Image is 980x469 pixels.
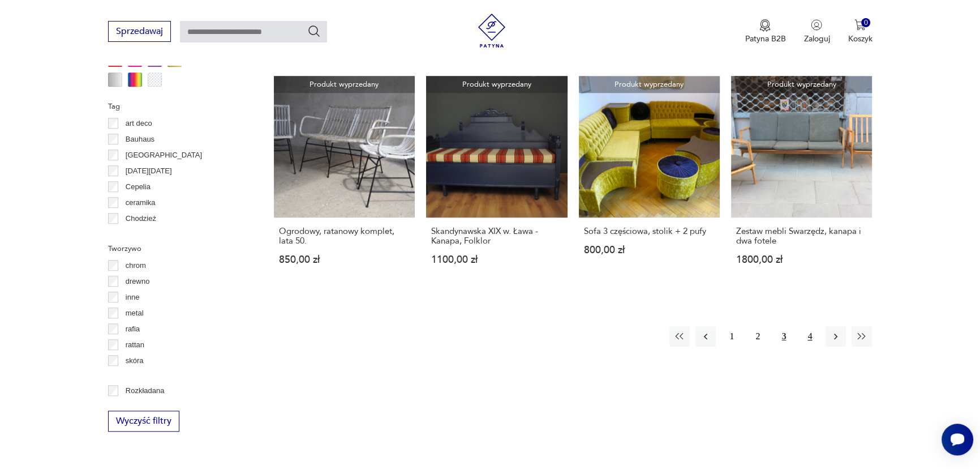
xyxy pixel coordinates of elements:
a: Sprzedawaj [108,28,171,36]
p: rattan [126,339,144,351]
p: Rozkładana [126,385,165,397]
p: ceramika [126,197,156,209]
a: Produkt wyprzedanySofa 3 częściowa, stolik + 2 pufySofa 3 częściowa, stolik + 2 pufy800,00 zł [579,76,720,287]
p: [DATE][DATE] [126,165,172,177]
p: Tworzywo [108,242,247,255]
p: chrom [126,259,146,272]
button: Zaloguj [803,19,829,44]
p: Bauhaus [126,133,154,146]
img: Ikonka użytkownika [811,19,822,31]
p: drewno [126,275,150,288]
h3: Skandynawska XIX w. Ława - Kanapa, Folklor [431,227,562,246]
p: Zaloguj [803,33,829,44]
p: [GEOGRAPHIC_DATA] [126,149,202,161]
button: 2 [747,326,768,347]
p: skóra [126,355,144,367]
p: inne [126,291,140,304]
button: 0Koszyk [848,19,872,44]
h3: Ogrodowy, ratanowy komplet, lata 50. [279,227,410,246]
h3: Zestaw mebli Swarzędz, kanapa i dwa fotele [736,227,867,246]
button: Patyna B2B [745,19,785,44]
p: Patyna B2B [745,33,785,44]
a: Produkt wyprzedanySkandynawska XIX w. Ława - Kanapa, FolklorSkandynawska XIX w. Ława - Kanapa, Fo... [426,76,568,287]
a: Produkt wyprzedanyZestaw mebli Swarzędz, kanapa i dwa foteleZestaw mebli Swarzędz, kanapa i dwa f... [731,76,872,287]
p: Koszyk [848,33,872,44]
img: Ikona koszyka [854,19,866,31]
button: 1 [721,326,742,347]
p: 800,00 zł [584,245,715,255]
p: art deco [126,117,152,130]
p: 1800,00 zł [736,255,867,265]
p: tkanina [126,370,149,383]
p: Chodzież [126,212,156,225]
p: 1100,00 zł [431,255,562,265]
button: 4 [800,326,820,347]
iframe: Smartsupp widget button [942,424,973,455]
button: Szukaj [307,24,321,38]
button: 3 [773,326,794,347]
button: Wyczyść filtry [108,411,179,432]
p: rafia [126,323,140,335]
p: 850,00 zł [279,255,410,265]
p: Tag [108,100,247,113]
img: Patyna - sklep z meblami i dekoracjami vintage [475,14,509,48]
p: metal [126,307,144,319]
button: Sprzedawaj [108,21,171,42]
img: Ikona medalu [759,19,771,32]
p: Cepelia [126,181,151,193]
a: Produkt wyprzedanyOgrodowy, ratanowy komplet, lata 50.Ogrodowy, ratanowy komplet, lata 50.850,00 zł [274,76,415,287]
p: Ćmielów [126,228,154,241]
h3: Sofa 3 częściowa, stolik + 2 pufy [584,227,715,236]
a: Ikona medaluPatyna B2B [745,19,785,44]
div: 0 [861,18,871,28]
